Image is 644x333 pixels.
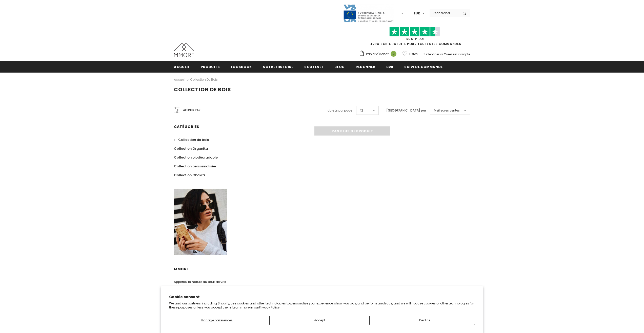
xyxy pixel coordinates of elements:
span: Notre histoire [263,64,293,69]
button: Accept [269,316,370,325]
span: B2B [386,64,393,69]
label: [GEOGRAPHIC_DATA] par [386,108,426,113]
span: Lookbook [231,64,252,69]
a: Suivi de commande [404,61,443,72]
h2: Cookie consent [169,294,475,300]
span: Catégories [174,124,199,129]
span: Manage preferences [201,318,233,322]
span: Collection Organika [174,146,208,151]
span: Collection personnalisée [174,164,216,169]
span: Collection de bois [178,137,209,142]
span: EUR [414,11,420,16]
span: Listes [409,52,418,57]
span: Accueil [174,64,190,69]
span: Collection de bois [174,86,231,93]
p: We and our partners, including Shopify, use cookies and other technologies to personalize your ex... [169,301,475,309]
span: Panier d'achat [366,52,389,57]
span: or [440,52,443,56]
span: Meilleures ventes [434,108,460,113]
a: Collection de bois [174,135,209,144]
a: Listes [402,50,418,58]
a: TrustPilot [404,37,425,41]
a: Collection biodégradable [174,153,218,162]
a: Collection Organika [174,144,208,153]
a: Redonner [356,61,375,72]
a: B2B [386,61,393,72]
span: MMORE [174,267,189,272]
a: Produits [201,61,220,72]
span: Produits [201,64,220,69]
a: Privacy Policy [259,305,280,309]
span: soutenez [304,64,324,69]
img: Javni Razpis [343,4,394,23]
span: 0 [391,51,396,57]
a: Lookbook [231,61,252,72]
a: Javni Razpis [343,11,394,15]
span: Suivi de commande [404,64,443,69]
a: Panier d'achat 0 [359,50,399,58]
a: S'identifier [424,52,439,56]
button: Decline [375,316,475,325]
span: Collection biodégradable [174,155,218,160]
span: Collection Chakra [174,173,205,177]
span: Affiner par [183,107,200,113]
a: Notre histoire [263,61,293,72]
a: Accueil [174,77,185,83]
a: Accueil [174,61,190,72]
img: Cas MMORE [174,43,194,57]
a: Collection personnalisée [174,162,216,171]
span: LIVRAISON GRATUITE POUR TOUTES LES COMMANDES [359,29,470,46]
input: Search Site [430,9,459,17]
a: Collection Chakra [174,171,205,180]
a: soutenez [304,61,324,72]
a: Collection de bois [190,77,218,82]
button: Manage preferences [169,316,264,325]
span: Blog [334,64,345,69]
span: 12 [360,108,363,113]
label: objets par page [328,108,352,113]
span: Redonner [356,64,375,69]
a: Créez un compte [444,52,470,56]
a: Blog [334,61,345,72]
img: Faites confiance aux étoiles pilotes [389,27,440,37]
